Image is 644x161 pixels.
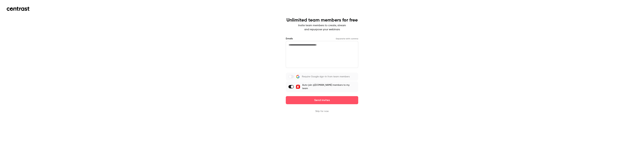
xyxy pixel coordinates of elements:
[315,110,329,113] button: Skip for now
[286,37,293,40] label: Emails
[286,24,358,32] p: Invite team members to create, stream and repurpose your webinars
[296,85,300,89] img: Kixie
[286,17,358,23] h1: Unlimited team members for free
[286,96,358,104] button: Send invites
[286,81,358,92] label: Auto-join @[DOMAIN_NAME] members to my team
[286,73,358,81] label: Require Google sign-in from team members
[336,37,358,40] p: Separate with comma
